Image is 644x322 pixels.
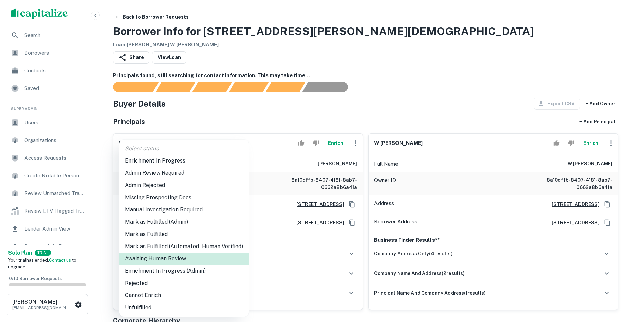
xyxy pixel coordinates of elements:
[119,277,249,289] li: Rejected
[119,191,249,204] li: Missing Prospecting Docs
[119,167,249,179] li: Admin Review Required
[119,216,249,228] li: Mark as Fulfilled (Admin)
[119,155,249,167] li: Enrichment In Progress
[119,204,249,216] li: Manual Investigation Required
[119,302,249,314] li: Unfulfilled
[119,289,249,302] li: Cannot Enrich
[119,179,249,191] li: Admin Rejected
[119,253,249,265] li: Awaiting Human Review
[119,265,249,277] li: Enrichment In Progress (Admin)
[119,228,249,240] li: Mark as Fulfilled
[610,268,644,300] iframe: Chat Widget
[119,240,249,253] li: Mark as Fulfilled (Automated - Human Verified)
